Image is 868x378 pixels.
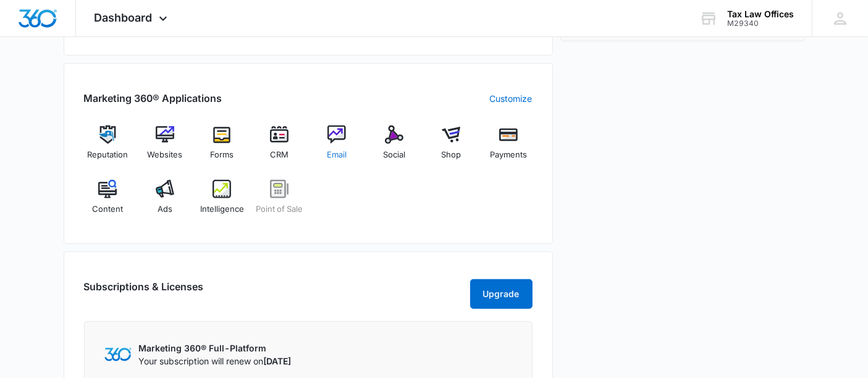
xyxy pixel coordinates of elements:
button: Upgrade [470,279,533,309]
p: Your subscription will renew on [139,355,292,367]
span: Forms [210,149,234,161]
a: Ads [141,180,188,224]
h2: Marketing 360® Applications [84,91,222,106]
span: Email [327,149,347,161]
span: Websites [147,149,182,161]
span: Dashboard [95,11,153,24]
span: Payments [490,149,527,161]
span: Social [383,149,405,161]
span: CRM [270,149,289,161]
a: Email [313,125,361,170]
span: Ads [158,203,172,216]
a: Point of Sale [256,180,303,224]
a: Forms [198,125,246,170]
span: Reputation [87,149,128,161]
a: Reputation [84,125,132,170]
a: Content [84,180,132,224]
a: Customize [490,92,533,105]
a: CRM [256,125,303,170]
a: Intelligence [198,180,246,224]
span: [DATE] [264,356,292,366]
a: Shop [428,125,475,170]
span: Shop [441,149,461,161]
p: Marketing 360® Full-Platform [139,342,292,355]
a: Payments [485,125,533,170]
div: account id [727,19,794,28]
span: Point of Sale [256,203,303,216]
div: account name [727,9,794,19]
span: Content [92,203,123,216]
a: Websites [141,125,188,170]
a: Social [370,125,418,170]
h2: Subscriptions & Licenses [84,279,204,304]
span: Intelligence [200,203,244,216]
img: Marketing 360 Logo [104,348,132,361]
